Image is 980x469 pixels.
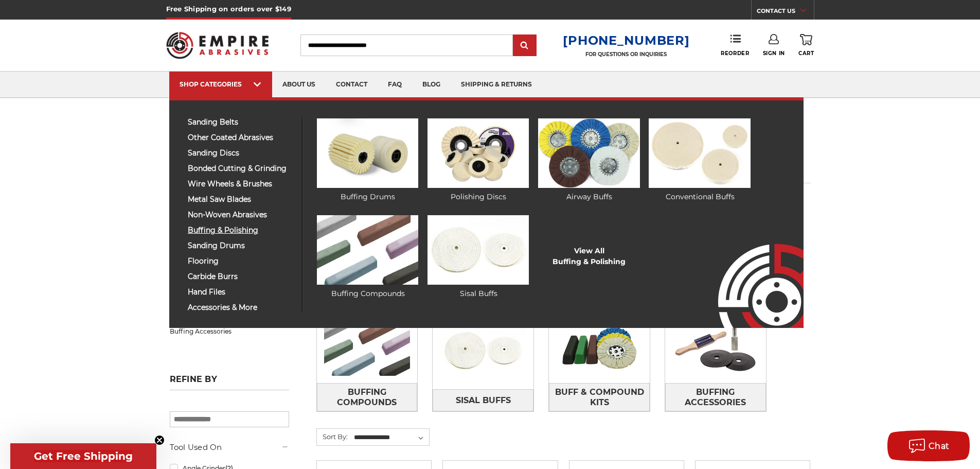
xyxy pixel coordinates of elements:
a: Buffing Accessories [665,383,766,411]
a: Reorder [721,34,749,56]
a: Buff & Compound Kits [549,383,650,411]
a: View AllBuffing & Polishing [553,246,626,267]
span: accessories & more [188,304,294,311]
span: Get Free Shipping [34,450,133,462]
span: Buff & Compound Kits [549,384,649,411]
a: shipping & returns [451,72,542,98]
span: Buffing Accessories [666,384,765,411]
img: Buffing Drums [317,118,418,188]
input: Submit [514,36,535,56]
a: Buffing Compounds [317,383,418,411]
img: Buffing Accessories [665,312,766,383]
span: carbide burrs [188,273,294,281]
span: hand files [188,288,294,296]
select: Sort By: [352,430,429,445]
a: contact [326,72,378,98]
span: Chat [929,441,950,451]
img: Airway Buffs [538,118,639,188]
span: buffing & polishing [188,227,294,234]
a: Sisal Buffs [427,215,529,299]
button: Close teaser [154,435,165,445]
div: SHOP CATEGORIES [180,80,262,88]
span: non-woven abrasives [188,211,294,219]
a: Buffing Compounds [317,215,418,299]
a: blog [412,72,451,98]
span: sanding belts [188,118,294,126]
span: sanding drums [188,242,294,250]
img: Polishing Discs [427,118,529,188]
a: [PHONE_NUMBER] [563,33,689,48]
div: Get Free ShippingClose teaser [10,443,156,469]
h5: Tool Used On [170,441,289,454]
a: faq [378,72,412,98]
a: Buffing Accessories [170,322,289,340]
h5: Refine by [170,374,289,390]
span: Cart [798,50,814,57]
a: Conventional Buffs [649,118,750,202]
img: Sisal Buffs [427,215,529,285]
span: Sisal Buffs [456,392,511,409]
label: Sort By: [317,429,348,444]
img: Conventional Buffs [649,118,750,188]
a: Sisal Buffs [433,389,533,411]
button: Chat [887,430,970,461]
img: Buffing Compounds [317,312,418,383]
span: wire wheels & brushes [188,180,294,188]
a: about us [272,72,326,98]
img: Buff & Compound Kits [549,312,650,383]
span: sanding discs [188,149,294,157]
img: Buffing Compounds [317,215,418,285]
span: metal saw blades [188,196,294,203]
img: Sisal Buffs [433,315,533,386]
span: bonded cutting & grinding [188,165,294,172]
a: Airway Buffs [538,118,639,202]
a: Cart [798,34,814,57]
a: Polishing Discs [427,118,529,202]
span: Sign In [763,50,785,57]
p: FOR QUESTIONS OR INQUIRIES [563,51,689,58]
span: flooring [188,257,294,265]
img: Empire Abrasives [166,25,269,65]
img: Empire Abrasives Logo Image [700,214,804,328]
a: CONTACT US [757,5,814,20]
span: Reorder [721,50,749,57]
a: Buffing Drums [317,118,418,202]
span: other coated abrasives [188,134,294,142]
span: Buffing Compounds [317,384,417,411]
